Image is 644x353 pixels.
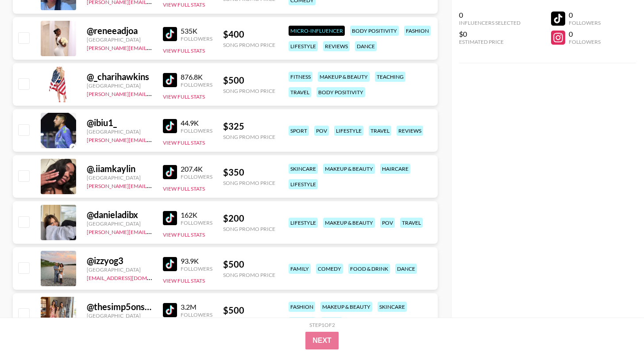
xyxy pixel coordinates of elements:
[289,26,345,36] div: Micro-Influencer
[87,273,176,281] a: [EMAIL_ADDRESS][DOMAIN_NAME]
[181,303,212,311] div: 3.2M
[163,257,177,271] img: TikTok
[87,117,152,128] div: @ ibiu1_
[569,11,601,19] div: 0
[459,30,521,38] div: $0
[87,43,218,51] a: [PERSON_NAME][EMAIL_ADDRESS][DOMAIN_NAME]
[223,134,275,140] div: Song Promo Price
[181,35,212,42] div: Followers
[163,139,205,146] button: View Full Stats
[459,11,521,19] div: 0
[223,29,275,40] div: $ 400
[400,218,423,228] div: travel
[404,26,431,36] div: fashion
[318,72,370,82] div: makeup & beauty
[397,126,423,136] div: reviews
[181,27,212,35] div: 535K
[569,19,601,26] div: Followers
[334,126,363,136] div: lifestyle
[181,173,212,180] div: Followers
[289,302,315,312] div: fashion
[163,303,177,317] img: TikTok
[320,302,372,312] div: makeup & beauty
[181,127,212,134] div: Followers
[87,181,218,189] a: [PERSON_NAME][EMAIL_ADDRESS][DOMAIN_NAME]
[181,73,212,81] div: 876.8K
[87,174,152,181] div: [GEOGRAPHIC_DATA]
[323,164,375,174] div: makeup & beauty
[223,226,275,232] div: Song Promo Price
[289,317,316,327] div: comedy
[181,119,212,127] div: 44.9K
[321,317,343,327] div: dance
[181,311,212,318] div: Followers
[289,126,309,136] div: sport
[380,218,395,228] div: pov
[181,219,212,226] div: Followers
[355,41,377,51] div: dance
[163,27,177,41] img: TikTok
[223,213,275,224] div: $ 200
[87,209,152,220] div: @ danieladibx
[600,309,633,342] iframe: Drift Widget Chat Controller
[87,255,152,266] div: @ izzyog3
[323,41,350,51] div: reviews
[289,218,318,228] div: lifestyle
[459,38,521,45] div: Estimated Price
[316,264,343,274] div: comedy
[87,128,152,135] div: [GEOGRAPHIC_DATA]
[314,126,329,136] div: pov
[87,227,218,235] a: [PERSON_NAME][EMAIL_ADDRESS][DOMAIN_NAME]
[289,179,318,189] div: lifestyle
[87,301,152,312] div: @ thesimp5onsisters
[87,312,152,319] div: [GEOGRAPHIC_DATA]
[316,87,365,97] div: body positivity
[378,302,407,312] div: skincare
[350,26,399,36] div: body positivity
[309,322,335,328] div: Step 1 of 2
[87,25,152,36] div: @ reneeadjoa
[163,185,205,192] button: View Full Stats
[289,41,318,51] div: lifestyle
[163,1,205,8] button: View Full Stats
[223,75,275,86] div: $ 500
[87,135,218,143] a: [PERSON_NAME][EMAIL_ADDRESS][DOMAIN_NAME]
[369,126,391,136] div: travel
[163,165,177,179] img: TikTok
[163,47,205,54] button: View Full Stats
[223,121,275,132] div: $ 325
[459,19,521,26] div: Influencers Selected
[87,220,152,227] div: [GEOGRAPHIC_DATA]
[395,264,417,274] div: dance
[569,38,601,45] div: Followers
[223,259,275,270] div: $ 500
[323,218,375,228] div: makeup & beauty
[87,82,152,89] div: [GEOGRAPHIC_DATA]
[289,164,318,174] div: skincare
[163,73,177,87] img: TikTok
[163,231,205,238] button: View Full Stats
[305,332,339,349] button: Next
[87,36,152,43] div: [GEOGRAPHIC_DATA]
[87,266,152,273] div: [GEOGRAPHIC_DATA]
[181,81,212,88] div: Followers
[348,264,390,274] div: food & drink
[181,257,212,265] div: 93.9K
[163,93,205,100] button: View Full Stats
[289,72,312,82] div: fitness
[87,163,152,174] div: @ .iiamkaylin
[223,272,275,278] div: Song Promo Price
[223,42,275,48] div: Song Promo Price
[375,72,405,82] div: teaching
[87,71,152,82] div: @ _charihawkins
[181,265,212,272] div: Followers
[380,164,410,174] div: haircare
[289,87,311,97] div: travel
[223,180,275,186] div: Song Promo Price
[163,277,205,284] button: View Full Stats
[181,165,212,173] div: 207.4K
[289,264,311,274] div: family
[223,88,275,94] div: Song Promo Price
[223,305,275,316] div: $ 500
[163,211,177,225] img: TikTok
